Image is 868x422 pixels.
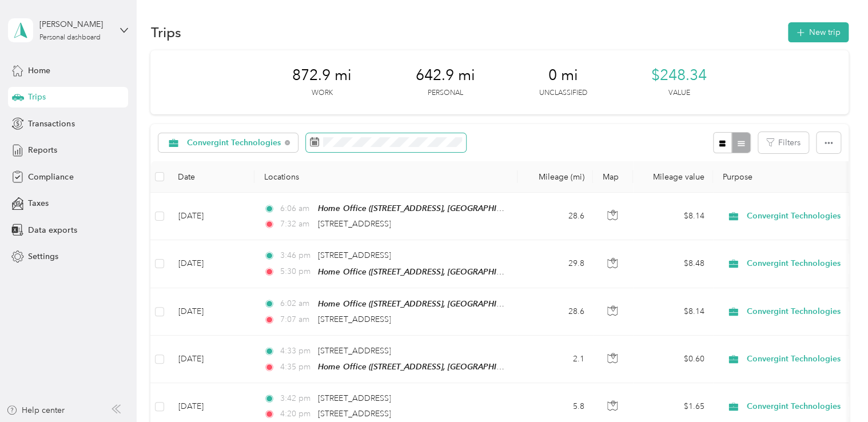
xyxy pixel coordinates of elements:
span: [STREET_ADDRESS] [318,219,391,229]
td: 28.6 [517,288,593,336]
span: Convergint Technologies [747,353,851,365]
span: 4:33 pm [280,345,313,357]
span: Home Office ([STREET_ADDRESS], [GEOGRAPHIC_DATA], [US_STATE]) [318,267,574,277]
p: Personal [428,88,463,98]
div: Personal dashboard [39,34,101,41]
th: Map [593,161,633,193]
span: 4:35 pm [280,361,313,373]
span: 6:02 am [280,297,313,310]
span: Reports [28,144,57,156]
span: [STREET_ADDRESS] [318,393,391,403]
span: Trips [28,91,46,103]
div: [PERSON_NAME] [39,18,111,30]
p: Value [668,88,690,98]
p: Unclassified [539,88,587,98]
p: Work [311,88,332,98]
td: [DATE] [169,193,254,240]
td: $0.60 [633,336,713,383]
span: Convergint Technologies [747,210,851,222]
span: [STREET_ADDRESS] [318,250,391,260]
span: 0 mi [548,66,578,85]
th: Mileage (mi) [517,161,593,193]
th: Mileage value [633,161,713,193]
td: $8.14 [633,193,713,240]
iframe: Everlance-gr Chat Button Frame [804,358,868,422]
span: 7:32 am [280,218,313,230]
td: 28.6 [517,193,593,240]
span: Home Office ([STREET_ADDRESS], [GEOGRAPHIC_DATA], [US_STATE]) [318,362,574,372]
span: Settings [28,250,58,262]
th: Locations [254,161,517,193]
span: 3:42 pm [280,392,313,405]
th: Date [169,161,254,193]
span: $248.34 [651,66,707,85]
td: [DATE] [169,240,254,288]
span: Convergint Technologies [747,305,851,318]
td: $8.14 [633,288,713,336]
h1: Trips [150,26,181,38]
span: 3:46 pm [280,249,313,262]
td: $8.48 [633,240,713,288]
span: Home [28,65,50,77]
span: Home Office ([STREET_ADDRESS], [GEOGRAPHIC_DATA], [US_STATE]) [318,204,574,213]
span: 6:06 am [280,202,313,215]
span: Compliance [28,171,73,183]
span: 4:20 pm [280,408,313,420]
span: [STREET_ADDRESS] [318,314,391,324]
span: Home Office ([STREET_ADDRESS], [GEOGRAPHIC_DATA], [US_STATE]) [318,299,574,309]
button: Filters [758,132,809,153]
td: [DATE] [169,336,254,383]
span: Taxes [28,197,49,209]
span: 5:30 pm [280,265,313,278]
span: 642.9 mi [416,66,475,85]
span: Convergint Technologies [747,257,851,270]
span: Data exports [28,224,77,236]
button: Help center [6,404,65,416]
span: [STREET_ADDRESS] [318,346,391,356]
td: [DATE] [169,288,254,336]
span: [STREET_ADDRESS] [318,409,391,419]
span: Convergint Technologies [187,139,281,147]
td: 29.8 [517,240,593,288]
span: Convergint Technologies [747,400,851,413]
span: 7:07 am [280,313,313,326]
span: Transactions [28,118,74,130]
button: New trip [788,22,849,42]
td: 2.1 [517,336,593,383]
span: 872.9 mi [292,66,352,85]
